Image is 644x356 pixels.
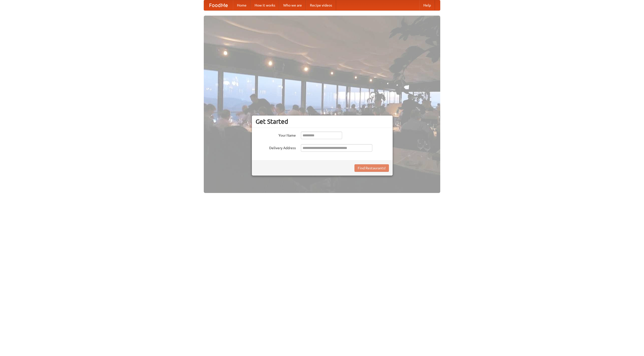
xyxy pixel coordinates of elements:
a: FoodMe [204,0,233,10]
a: Who we are [279,0,306,10]
label: Your Name [256,132,296,138]
label: Delivery Address [256,144,296,150]
a: How it works [251,0,279,10]
a: Home [233,0,251,10]
button: Find Restaurants! [354,164,389,172]
a: Recipe videos [306,0,336,10]
h3: Get Started [256,118,389,125]
a: Help [419,0,435,10]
